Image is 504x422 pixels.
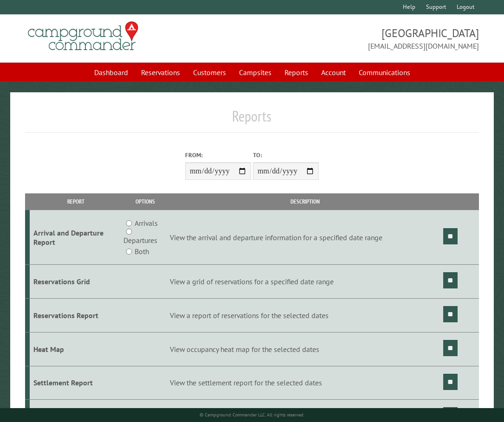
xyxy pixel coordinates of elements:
td: Settlement Report [30,366,122,400]
label: Both [135,246,149,257]
th: Description [168,193,442,210]
td: View the settlement report for the selected dates [168,366,442,400]
label: Departures [123,235,157,246]
img: Campground Commander [25,18,141,54]
td: Reservations Report [30,298,122,332]
label: From: [185,151,251,160]
label: Arrivals [135,217,158,229]
h1: Reports [25,107,478,133]
a: Campsites [233,64,277,81]
td: Heat Map [30,332,122,366]
td: View a report of reservations for the selected dates [168,298,442,332]
th: Report [30,193,122,210]
a: Dashboard [89,64,134,81]
a: Reports [279,64,314,81]
td: Reservations Grid [30,265,122,299]
small: © Campground Commander LLC. All rights reserved. [200,412,304,418]
td: Arrival and Departure Report [30,210,122,265]
a: Communications [353,64,416,81]
td: View a grid of reservations for a specified date range [168,265,442,299]
a: Account [316,64,351,81]
span: [GEOGRAPHIC_DATA] [EMAIL_ADDRESS][DOMAIN_NAME] [252,26,479,51]
td: View occupancy heat map for the selected dates [168,332,442,366]
td: View the arrival and departure information for a specified date range [168,210,442,265]
th: Options [122,193,168,210]
a: Customers [187,64,232,81]
a: Reservations [136,64,186,81]
label: To: [253,151,319,160]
